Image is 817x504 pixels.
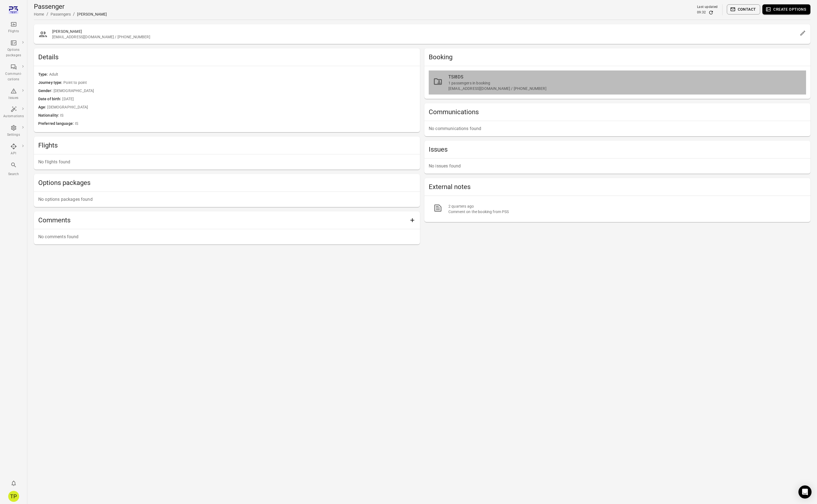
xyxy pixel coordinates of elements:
span: Type [38,72,49,78]
span: IS [60,113,416,119]
p: No issues found [429,163,806,169]
h2: Communications [429,108,806,116]
div: TSI8DS [448,74,802,80]
button: Create options [762,4,810,14]
div: TP [8,491,19,502]
span: Nationality [38,113,60,119]
p: No options packages found [38,196,416,203]
span: [DEMOGRAPHIC_DATA] [54,88,416,94]
button: Search [1,160,26,178]
h2: Comments [38,216,407,225]
div: Issues [3,95,24,101]
span: Adult [49,72,416,78]
a: Options packages [1,38,26,60]
span: Preferred language [38,121,75,127]
span: Journey type [38,80,63,86]
h2: External notes [429,182,806,191]
h1: Passenger [34,2,107,11]
div: 11 Feb 2025 00:25 [448,204,802,209]
p: No comments found [38,234,416,240]
a: Home [34,12,44,16]
div: [EMAIL_ADDRESS][DOMAIN_NAME] / [PHONE_NUMBER] [448,86,802,91]
div: Open Intercom Messenger [798,485,812,499]
a: API [1,142,26,158]
h2: Flights [38,141,416,150]
a: Settings [1,123,26,139]
div: Comment on the booking from PSS [448,209,802,214]
a: Issues [1,86,26,102]
nav: Breadcrumbs [34,11,107,17]
div: Search [3,172,24,177]
span: Gender [38,88,54,94]
button: Refresh data [708,10,714,15]
div: API [3,151,24,156]
p: No flights found [38,159,416,165]
span: Point to point [63,80,416,86]
h2: Details [38,53,416,61]
span: [EMAIL_ADDRESS][DOMAIN_NAME] / [PHONE_NUMBER] [52,34,797,40]
button: Tómas Páll Máté [6,489,21,504]
a: Automations [1,104,26,121]
div: Communi-cations [3,71,24,82]
div: Options packages [3,47,24,58]
span: [DEMOGRAPHIC_DATA] [47,104,416,110]
div: Automations [3,114,24,119]
div: 1 passengers in booking [448,80,802,86]
a: Communi-cations [1,62,26,84]
div: Settings [3,132,24,138]
button: Contact [727,4,760,14]
span: [DATE] [62,96,416,102]
button: Edit [797,28,808,39]
h2: Issues [429,145,806,154]
span: Age [38,104,47,110]
h2: [PERSON_NAME] [52,29,797,34]
li: / [46,11,48,17]
div: Last updated [697,4,718,10]
h2: Options packages [38,178,416,187]
span: IS [75,121,416,127]
button: Notifications [8,478,19,489]
div: Flights [3,29,24,34]
li: / [73,11,75,17]
h2: Booking [429,53,806,61]
button: Add comment [407,215,418,226]
div: Passengers [51,11,71,17]
span: Date of birth [38,96,62,102]
p: No communications found [429,125,806,132]
div: [PERSON_NAME] [77,11,107,17]
div: 09:32 [697,10,706,15]
a: Flights [1,19,26,36]
a: TSI8DS1 passengers in booking[EMAIL_ADDRESS][DOMAIN_NAME] / [PHONE_NUMBER] [429,70,806,95]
